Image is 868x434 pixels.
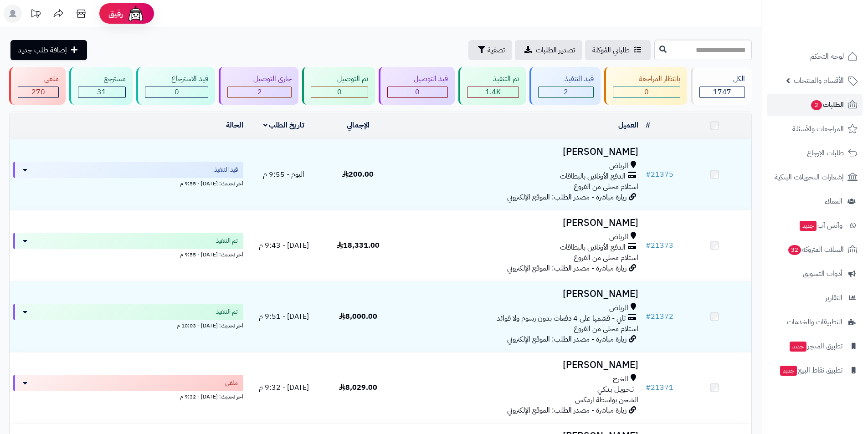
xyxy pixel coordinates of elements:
span: الدفع الأونلاين بالبطاقات [560,242,626,253]
span: 8,000.00 [339,311,377,322]
a: وآتس آبجديد [767,214,863,236]
span: قيد التنفيذ [214,165,238,174]
span: الشحن بواسطة ارمكس [575,394,638,405]
a: لوحة التحكم [767,46,863,67]
span: 2 [257,87,262,97]
button: تصفية [468,40,512,60]
span: اليوم - 9:55 م [263,169,304,180]
span: التطبيقات والخدمات [787,316,842,328]
span: رفيق [108,8,123,19]
div: 0 [613,87,680,97]
a: تطبيق المتجرجديد [767,335,863,357]
span: التقارير [825,291,842,304]
span: زيارة مباشرة - مصدر الطلب: الموقع الإلكتروني [507,263,627,274]
span: الخرج [613,374,628,384]
span: تم التنفيذ [216,236,238,245]
img: ai-face.png [127,5,145,23]
a: أدوات التسويق [767,263,863,285]
span: 31 [97,87,106,97]
div: اخر تحديث: [DATE] - 9:55 م [13,249,243,259]
a: قيد التنفيذ 2 [528,67,602,105]
a: العميل [618,120,638,131]
div: اخر تحديث: [DATE] - 10:03 م [13,320,243,330]
h3: [PERSON_NAME] [399,218,638,228]
span: زيارة مباشرة - مصدر الطلب: الموقع الإلكتروني [507,405,627,416]
a: تصدير الطلبات [515,40,582,60]
span: تطبيق المتجر [789,340,842,352]
div: قيد التنفيذ [538,74,594,84]
div: اخر تحديث: [DATE] - 9:55 م [13,178,243,188]
a: الكل1747 [689,67,754,105]
a: تطبيق نقاط البيعجديد [767,359,863,381]
a: الحالة [226,120,243,131]
h3: [PERSON_NAME] [399,289,638,299]
span: استلام محلي من الفروع [574,252,638,263]
span: 0 [337,87,342,97]
span: 8,029.00 [339,382,377,393]
h3: [PERSON_NAME] [399,147,638,157]
a: إشعارات التحويلات البنكية [767,166,863,188]
span: تصفية [488,45,505,56]
span: 0 [175,87,179,97]
span: تطبيق نقاط البيع [779,364,842,377]
span: 200.00 [342,169,374,180]
span: أدوات التسويق [803,267,842,280]
div: ملغي [18,74,59,84]
a: #21372 [646,311,673,322]
span: طلباتي المُوكلة [592,45,630,56]
div: 31 [78,87,126,97]
div: جاري التوصيل [227,74,292,84]
span: [DATE] - 9:51 م [259,311,309,322]
span: 1.4K [485,87,501,97]
a: بانتظار المراجعة 0 [602,67,689,105]
a: قيد التوصيل 0 [377,67,457,105]
div: تم التنفيذ [467,74,519,84]
span: تابي - قسّمها على 4 دفعات بدون رسوم ولا فوائد [497,313,626,324]
a: التقارير [767,287,863,309]
span: 32 [788,245,801,255]
span: الرياض [609,161,628,171]
a: قيد الاسترجاع 0 [134,67,217,105]
span: 0 [644,87,649,97]
a: العملاء [767,190,863,212]
span: 0 [415,87,420,97]
div: قيد الاسترجاع [145,74,208,84]
div: اخر تحديث: [DATE] - 9:32 م [13,391,243,401]
div: 2 [228,87,292,97]
a: تم التنفيذ 1.4K [457,67,528,105]
div: 2 [539,87,593,97]
span: 1747 [713,87,731,97]
span: وآتس آب [799,219,842,232]
a: إضافة طلب جديد [10,40,87,60]
span: طلبات الإرجاع [807,147,844,159]
a: المراجعات والأسئلة [767,118,863,140]
a: طلباتي المُوكلة [585,40,651,60]
span: جديد [780,366,797,376]
span: زيارة مباشرة - مصدر الطلب: الموقع الإلكتروني [507,334,627,345]
span: 18,331.00 [337,240,380,251]
a: التطبيقات والخدمات [767,311,863,333]
span: 2 [564,87,568,97]
a: # [646,120,650,131]
a: تم التوصيل 0 [300,67,377,105]
span: الدفع الأونلاين بالبطاقات [560,171,626,182]
span: المراجعات والأسئلة [792,123,844,135]
span: # [646,311,651,322]
span: استلام محلي من الفروع [574,323,638,334]
div: 270 [18,87,58,97]
span: [DATE] - 9:32 م [259,382,309,393]
a: #21375 [646,169,673,180]
div: 0 [311,87,368,97]
span: الأقسام والمنتجات [794,74,844,87]
div: تم التوصيل [311,74,368,84]
span: جديد [800,221,817,231]
span: 270 [31,87,45,97]
a: تحديثات المنصة [24,5,47,25]
span: [DATE] - 9:43 م [259,240,309,251]
a: السلات المتروكة32 [767,239,863,260]
span: إشعارات التحويلات البنكية [775,171,844,184]
a: ملغي 270 [7,67,67,105]
div: 0 [388,87,447,97]
span: السلات المتروكة [787,243,844,256]
span: تم التنفيذ [216,307,238,317]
